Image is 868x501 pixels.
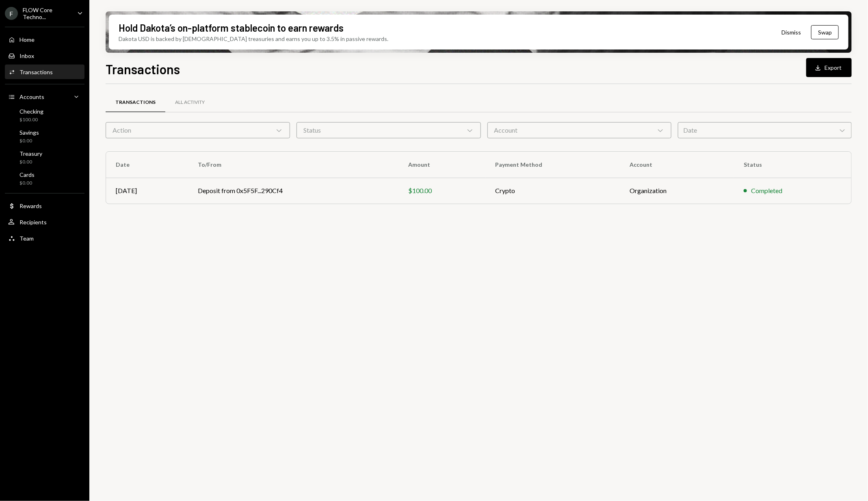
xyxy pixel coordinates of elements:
th: Date [106,152,188,178]
div: Dakota USD is backed by [DEMOGRAPHIC_DATA] treasuries and earns you up to 3.5% in passive rewards. [119,34,388,43]
div: Cards [19,171,35,178]
a: Transactions [106,92,165,113]
td: Crypto [486,178,620,204]
a: Savings$0.00 [5,127,84,146]
div: $100.00 [19,116,43,123]
a: Team [5,231,84,245]
div: Transactions [19,69,53,75]
button: Dismiss [771,23,811,42]
div: Date [678,122,852,138]
div: $0.00 [19,159,42,166]
th: Status [734,152,851,178]
div: Accounts [19,93,44,100]
div: $100.00 [409,186,476,196]
div: Status [297,122,481,138]
a: All Activity [165,92,214,113]
div: Account [487,122,672,138]
div: Rewards [19,202,42,209]
td: Deposit from 0x5F5F...290Cf4 [188,178,399,204]
div: Recipients [19,219,47,226]
div: Inbox [19,52,34,59]
a: Home [5,32,84,47]
a: Transactions [5,65,84,79]
div: Checking [19,108,43,115]
div: $0.00 [19,180,35,187]
button: Export [806,58,852,77]
div: Action [106,122,290,138]
div: Home [19,36,35,43]
th: Amount [399,152,486,178]
td: Organization [620,178,734,204]
div: $0.00 [19,138,39,144]
div: Savings [19,129,39,136]
div: F [5,7,18,20]
a: Recipients [5,215,84,229]
a: Accounts [5,89,84,104]
a: Inbox [5,48,84,63]
div: All Activity [175,99,205,106]
div: Team [19,235,34,242]
th: Payment Method [486,152,620,178]
a: Cards$0.00 [5,169,84,188]
h1: Transactions [106,61,180,77]
a: Treasury$0.00 [5,148,84,167]
div: Treasury [19,150,42,157]
div: Transactions [115,99,156,106]
div: Completed [751,186,782,196]
div: FLOW Core Techno... [23,6,71,20]
th: To/From [188,152,399,178]
div: [DATE] [116,186,178,196]
th: Account [620,152,734,178]
div: Hold Dakota’s on-platform stablecoin to earn rewards [119,21,344,34]
a: Checking$100.00 [5,105,84,125]
button: Swap [811,25,839,39]
a: Rewards [5,198,84,213]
